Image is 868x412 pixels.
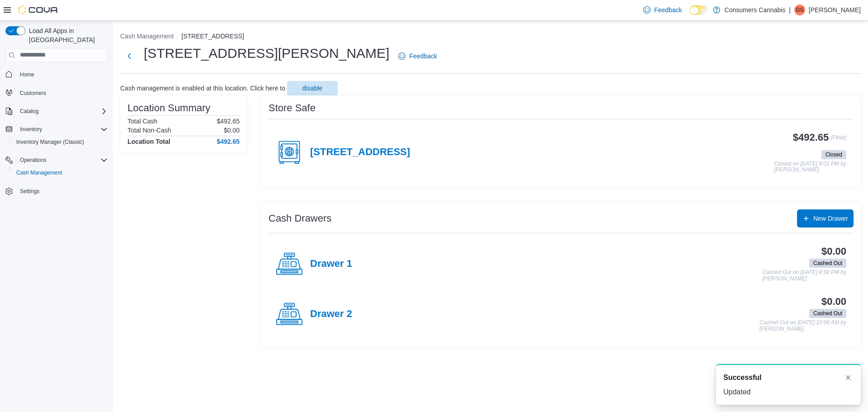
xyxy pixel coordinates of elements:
p: Cash management is enabled at this location. Click here to [120,85,285,92]
span: Inventory Manager (Classic) [16,138,84,146]
span: Customers [16,87,108,99]
span: Customers [20,90,46,97]
span: Cashed Out [813,259,842,267]
h4: [STREET_ADDRESS] [310,147,410,158]
h3: $492.65 [793,132,829,143]
h4: Drawer 1 [310,258,352,270]
button: Dismiss toast [843,372,854,383]
h1: [STREET_ADDRESS][PERSON_NAME] [144,44,389,62]
button: [STREET_ADDRESS] [181,33,244,40]
span: Cash Management [13,167,108,178]
nav: Complex example [5,64,108,222]
span: disable [302,84,322,93]
span: Inventory [16,124,108,135]
span: Feedback [654,5,682,14]
p: (Float) [830,132,846,148]
button: Inventory Manager (Classic) [9,136,111,148]
nav: An example of EuiBreadcrumbs [120,32,861,43]
p: Cashed Out on [DATE] 10:06 AM by [PERSON_NAME] [759,320,846,332]
span: Home [16,69,108,80]
span: Catalog [16,106,108,117]
a: Feedback [395,47,440,65]
h3: Cash Drawers [269,213,331,224]
h6: Total Non-Cash [127,127,171,134]
span: Settings [20,188,39,195]
button: Next [120,47,138,65]
button: Operations [16,155,50,166]
h3: Location Summary [127,103,210,114]
button: Inventory [16,124,46,135]
button: Cash Management [9,166,111,179]
a: Home [16,69,38,80]
p: Consumers Cannabis [725,5,786,15]
img: Cova [18,5,59,14]
button: Home [2,68,111,81]
h4: Drawer 2 [310,308,352,320]
button: New Drawer [797,209,854,227]
input: Dark Mode [689,5,708,15]
p: Cashed Out on [DATE] 8:58 PM by [PERSON_NAME] [762,270,846,282]
h4: Location Total [127,138,170,145]
p: | [789,5,791,15]
button: disable [287,81,338,95]
a: Inventory Manager (Classic) [13,137,88,147]
span: Closed [826,151,842,159]
h4: $492.65 [217,138,240,145]
button: Settings [2,185,111,198]
button: Catalog [16,106,42,117]
span: GS [796,5,803,15]
a: Customers [16,88,50,99]
button: Customers [2,86,111,99]
h3: $0.00 [821,246,846,257]
a: Feedback [640,1,685,19]
p: Closed on [DATE] 9:01 PM by [PERSON_NAME] [774,161,846,173]
span: Cashed Out [809,309,846,318]
span: Closed [821,150,846,159]
p: $0.00 [224,127,240,134]
span: Cash Management [16,169,62,176]
span: Inventory Manager (Classic) [13,137,108,147]
span: Home [20,71,34,78]
p: $492.65 [217,118,240,125]
span: Load All Apps in [GEOGRAPHIC_DATA] [25,26,108,44]
span: Successful [723,372,761,383]
span: New Drawer [813,214,848,223]
div: Giovanni Siciliano [794,5,805,15]
div: Notification [723,372,854,383]
button: Operations [2,154,111,166]
span: Operations [16,155,108,166]
span: Operations [20,156,47,164]
button: Cash Management [120,33,174,40]
h3: $0.00 [821,296,846,307]
span: Settings [16,185,108,197]
button: Catalog [2,105,111,118]
span: Feedback [409,52,437,61]
h3: Store Safe [269,103,316,114]
div: Updated [723,387,854,398]
a: Cash Management [13,167,66,178]
span: Cashed Out [813,309,842,317]
span: Catalog [20,108,38,115]
span: Cashed Out [809,259,846,268]
span: Inventory [20,126,42,133]
h6: Total Cash [127,118,157,125]
button: Inventory [2,123,111,136]
p: [PERSON_NAME] [809,5,861,15]
a: Settings [16,186,43,197]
